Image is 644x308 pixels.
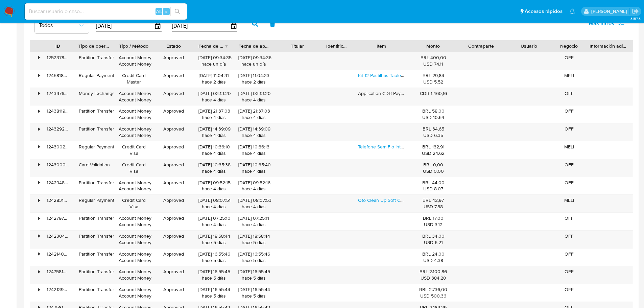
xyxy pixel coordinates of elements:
[165,8,167,15] span: s
[591,8,629,15] p: alan.sanchez@mercadolibre.com
[525,8,563,15] span: Accesos rápidos
[25,7,187,16] input: Buscar usuario o caso...
[569,8,575,14] a: Notificaciones
[632,8,639,15] a: Salir
[630,16,641,21] span: 3.157.3
[170,7,184,16] button: search-icon
[156,8,162,15] span: Alt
